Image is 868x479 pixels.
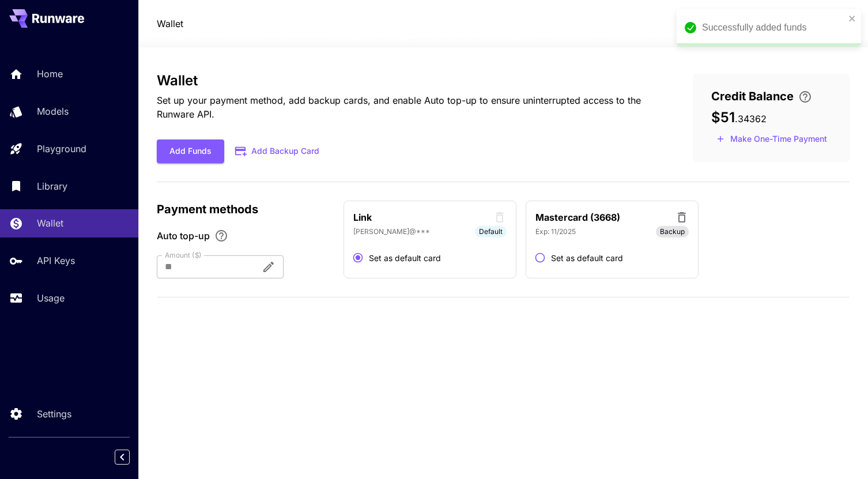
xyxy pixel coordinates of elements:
[157,229,210,243] span: Auto top-up
[475,227,507,237] span: Default
[535,227,576,237] p: Exp: 11/2025
[660,227,685,237] span: Backup
[115,450,130,465] button: Collapse sidebar
[37,216,63,230] p: Wallet
[702,21,845,35] div: Successfully added funds
[157,17,183,31] nav: breadcrumb
[165,250,202,260] label: Amount ($)
[37,142,86,156] p: Playground
[157,73,656,89] h3: Wallet
[123,447,138,467] div: Collapse sidebar
[353,227,430,237] p: [PERSON_NAME]@***
[37,407,71,421] p: Settings
[224,140,331,163] button: Add Backup Card
[37,254,75,267] p: API Keys
[535,210,620,224] p: Mastercard (3668)
[711,130,832,148] button: Make a one-time, non-recurring payment
[37,291,65,305] p: Usage
[157,201,330,218] p: Payment methods
[37,67,63,81] p: Home
[37,104,69,118] p: Models
[794,90,817,104] button: Enter your card details and choose an Auto top-up amount to avoid service interruptions. We'll au...
[711,88,794,105] span: Credit Balance
[848,14,856,23] button: close
[210,229,233,243] button: Enable Auto top-up to ensure uninterrupted service. We'll automatically bill the chosen amount wh...
[551,252,623,264] span: Set as default card
[369,252,441,264] span: Set as default card
[157,139,224,163] button: Add Funds
[37,179,67,193] p: Library
[353,210,372,224] p: Link
[157,93,656,121] p: Set up your payment method, add backup cards, and enable Auto top-up to ensure uninterrupted acce...
[735,113,767,125] span: . 34362
[711,109,735,126] span: $51
[157,17,183,31] a: Wallet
